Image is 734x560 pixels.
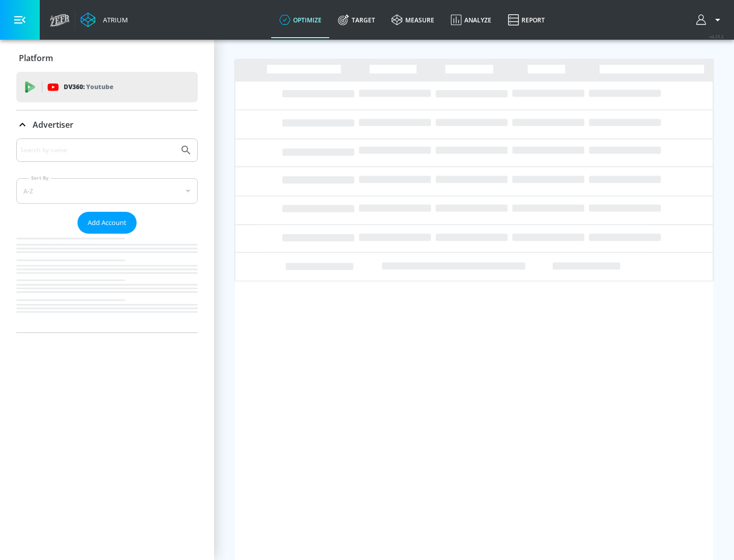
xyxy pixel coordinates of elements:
nav: list of Advertiser [16,234,198,332]
a: Report [500,2,553,38]
span: v 4.25.2 [710,34,724,39]
p: Youtube [86,81,113,92]
div: DV360: Youtube [16,72,198,102]
a: Target [330,2,383,38]
div: A-Z [16,178,198,204]
a: measure [383,2,442,38]
span: Add Account [88,217,126,229]
button: Add Account [77,212,137,234]
p: Platform [19,52,53,64]
div: Atrium [99,15,128,24]
div: Advertiser [16,138,198,332]
a: Analyze [442,2,500,38]
div: Advertiser [16,110,198,139]
p: Advertiser [33,119,73,130]
a: optimize [271,2,330,38]
div: Platform [16,44,198,72]
input: Search by name [20,144,175,157]
p: DV360: [64,81,113,93]
label: Sort By [29,175,51,181]
a: Atrium [81,12,128,27]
